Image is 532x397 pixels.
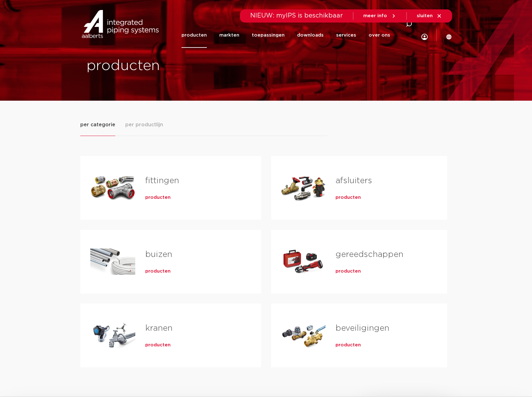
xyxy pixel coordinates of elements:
a: sluiten [417,13,442,19]
a: gereedschappen [336,250,403,259]
a: producten [145,268,171,274]
a: services [336,23,356,48]
span: per productlijn [125,121,163,128]
a: afsluiters [336,177,372,185]
div: my IPS [421,21,428,50]
a: producten [145,194,171,201]
a: producten [336,342,361,348]
h1: producten [87,56,263,76]
a: producten [181,23,207,48]
a: kranen [145,324,172,332]
span: meer info [363,13,387,18]
a: over ons [369,23,390,48]
nav: Menu [181,23,390,48]
a: toepassingen [252,23,285,48]
a: producten [145,342,171,348]
a: meer info [363,13,396,19]
a: producten [336,268,361,274]
a: fittingen [145,177,179,185]
span: sluiten [417,13,433,18]
a: producten [336,194,361,201]
a: beveiligingen [336,324,389,332]
span: NIEUW: myIPS is beschikbaar [250,13,343,19]
span: per categorie [80,121,115,128]
a: buizen [145,250,172,259]
a: downloads [297,23,324,48]
div: Tabs. Open items met enter of spatie, sluit af met escape en navigeer met de pijltoetsen. [80,121,452,377]
a: markten [219,23,239,48]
